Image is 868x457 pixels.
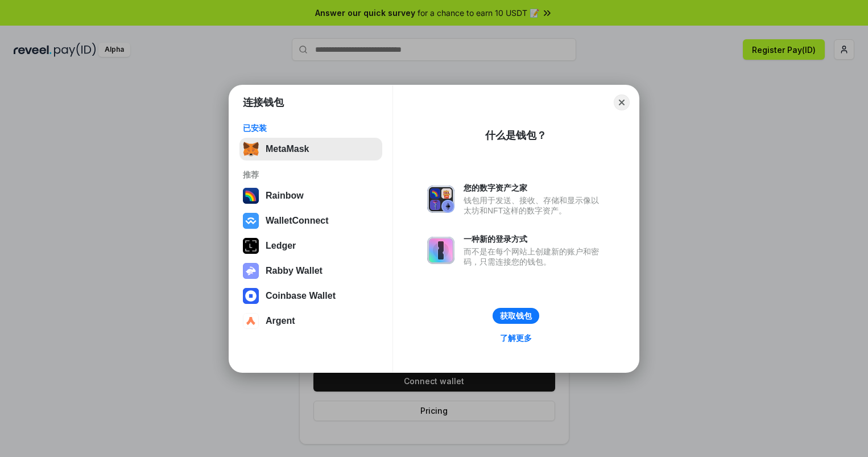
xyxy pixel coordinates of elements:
button: Ledger [239,234,382,257]
h1: 连接钱包 [243,96,284,109]
div: 获取钱包 [500,311,532,321]
div: Argent [266,316,295,326]
div: Rabby Wallet [266,266,323,276]
button: 获取钱包 [493,308,539,324]
div: 您的数字资产之家 [464,183,605,193]
button: MetaMask [239,138,382,160]
div: Ledger [266,241,296,251]
button: WalletConnect [239,209,382,232]
div: 一种新的登录方式 [464,234,605,244]
img: svg+xml,%3Csvg%20width%3D%2228%22%20height%3D%2228%22%20viewBox%3D%220%200%2028%2028%22%20fill%3D... [243,313,259,329]
div: Coinbase Wallet [266,291,336,301]
div: MetaMask [266,144,309,154]
button: Close [614,94,630,110]
img: svg+xml,%3Csvg%20xmlns%3D%22http%3A%2F%2Fwww.w3.org%2F2000%2Fsvg%22%20fill%3D%22none%22%20viewBox... [427,186,454,213]
button: Argent [239,310,382,332]
button: Coinbase Wallet [239,285,382,307]
img: svg+xml,%3Csvg%20width%3D%2228%22%20height%3D%2228%22%20viewBox%3D%220%200%2028%2028%22%20fill%3D... [243,288,259,304]
img: svg+xml,%3Csvg%20width%3D%22120%22%20height%3D%22120%22%20viewBox%3D%220%200%20120%20120%22%20fil... [243,188,259,204]
img: svg+xml,%3Csvg%20fill%3D%22none%22%20height%3D%2233%22%20viewBox%3D%220%200%2035%2033%22%20width%... [243,141,259,157]
div: 钱包用于发送、接收、存储和显示像以太坊和NFT这样的数字资产。 [464,195,605,216]
a: 了解更多 [493,331,539,345]
img: svg+xml,%3Csvg%20xmlns%3D%22http%3A%2F%2Fwww.w3.org%2F2000%2Fsvg%22%20width%3D%2228%22%20height%3... [243,238,259,254]
div: 已安装 [243,123,379,133]
img: svg+xml,%3Csvg%20width%3D%2228%22%20height%3D%2228%22%20viewBox%3D%220%200%2028%2028%22%20fill%3D... [243,213,259,229]
div: WalletConnect [266,216,329,226]
div: 推荐 [243,170,379,180]
button: Rainbow [239,184,382,207]
img: svg+xml,%3Csvg%20xmlns%3D%22http%3A%2F%2Fwww.w3.org%2F2000%2Fsvg%22%20fill%3D%22none%22%20viewBox... [427,237,454,264]
div: 什么是钱包？ [485,129,547,142]
div: Rainbow [266,191,304,201]
div: 而不是在每个网站上创建新的账户和密码，只需连接您的钱包。 [464,246,605,267]
div: 了解更多 [500,333,532,343]
img: svg+xml,%3Csvg%20xmlns%3D%22http%3A%2F%2Fwww.w3.org%2F2000%2Fsvg%22%20fill%3D%22none%22%20viewBox... [243,263,259,279]
button: Rabby Wallet [239,260,382,282]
